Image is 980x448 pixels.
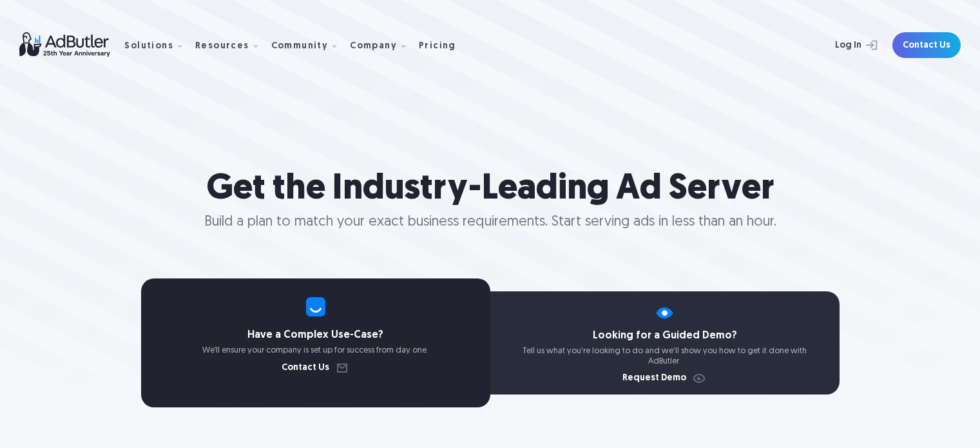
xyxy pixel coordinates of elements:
a: Contact Us [282,364,350,373]
p: We’ll ensure your company is set up for success from day one. [141,346,490,356]
div: Company [350,42,397,51]
div: Company [350,25,416,66]
div: Resources [195,25,269,66]
div: Community [271,25,348,66]
div: Community [271,42,329,51]
h4: Have a Complex Use-Case? [141,330,490,340]
div: Pricing [419,42,456,51]
div: Solutions [124,42,173,51]
div: Solutions [124,25,193,66]
a: Log In [801,32,885,58]
a: Contact Us [892,32,961,58]
h4: Looking for a Guided Demo? [490,331,840,341]
p: Tell us what you're looking to do and we'll show you how to get it done with AdButler. [490,346,840,366]
a: Request Demo [622,374,707,383]
a: Pricing [419,39,466,51]
div: Resources [195,42,249,51]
